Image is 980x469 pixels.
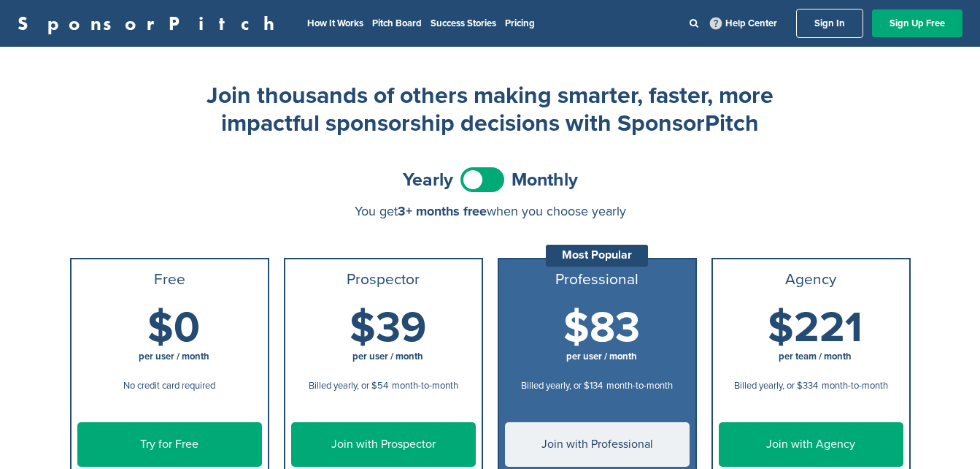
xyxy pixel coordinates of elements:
h3: Prospector [291,271,476,289]
a: Pricing [505,18,535,29]
a: Success Stories [431,18,496,29]
h3: Agency [719,271,903,289]
a: How It Works [307,18,363,29]
a: Help Center [707,15,780,32]
span: month-to-month [606,380,673,392]
span: 3+ months free [398,203,487,219]
a: Sign Up Free [872,9,962,37]
a: Sign In [796,9,863,38]
a: Join with Prospector [291,422,476,467]
span: Billed yearly, or $334 [734,380,818,392]
a: Try for Free [77,422,262,467]
span: $0 [147,302,200,354]
h3: Free [77,271,262,289]
span: Billed yearly, or $134 [521,380,603,392]
span: $39 [350,302,426,354]
span: per user / month [139,351,209,362]
span: month-to-month [392,380,458,392]
span: per user / month [352,351,423,362]
div: Most Popular [546,245,648,267]
span: Monthly [512,171,578,189]
span: Billed yearly, or $54 [309,380,388,392]
span: Yearly [403,171,453,189]
a: SponsorPitch [18,14,284,33]
span: per user / month [566,351,637,362]
span: $221 [768,302,863,354]
h2: Join thousands of others making smarter, faster, more impactful sponsorship decisions with Sponso... [198,82,782,138]
div: You get when you choose yearly [70,204,911,218]
h3: Professional [505,271,690,289]
a: Join with Professional [505,422,690,467]
span: $83 [563,302,640,354]
span: No credit card required [123,380,215,392]
span: month-to-month [822,380,888,392]
a: Join with Agency [719,422,903,467]
span: per team / month [779,351,852,362]
a: Pitch Board [372,18,422,29]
